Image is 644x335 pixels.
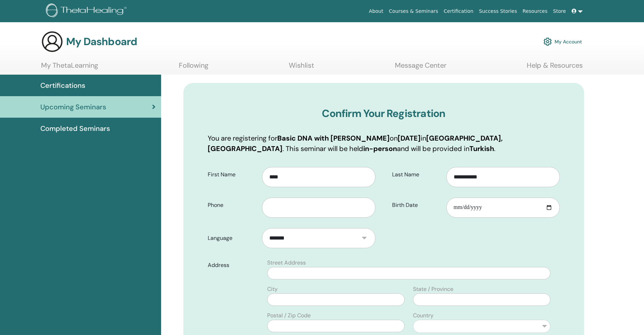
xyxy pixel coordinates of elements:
[202,232,262,245] label: Language
[41,31,63,53] img: generic-user-icon.jpg
[40,80,85,91] span: Certifications
[208,107,560,120] h3: Confirm Your Registration
[398,134,421,143] b: [DATE]
[267,285,278,293] label: City
[40,102,106,112] span: Upcoming Seminars
[550,5,569,18] a: Store
[476,5,520,18] a: Success Stories
[469,144,494,153] b: Turkish
[386,5,441,18] a: Courses & Seminars
[387,168,446,181] label: Last Name
[277,134,390,143] b: Basic DNA with [PERSON_NAME]
[202,259,263,272] label: Address
[543,34,582,49] a: My Account
[40,123,110,134] span: Completed Seminars
[179,61,208,75] a: Following
[543,36,552,48] img: cog.svg
[366,5,386,18] a: About
[441,5,476,18] a: Certification
[208,133,560,154] p: You are registering for on in . This seminar will be held and will be provided in .
[413,311,434,320] label: Country
[267,259,306,267] label: Street Address
[66,35,137,48] h3: My Dashboard
[202,199,262,212] label: Phone
[520,5,550,18] a: Resources
[289,61,314,75] a: Wishlist
[41,61,98,75] a: My ThetaLearning
[387,199,446,212] label: Birth Date
[413,285,453,293] label: State / Province
[202,168,262,181] label: First Name
[46,3,129,19] img: logo.png
[267,311,311,320] label: Postal / Zip Code
[395,61,446,75] a: Message Center
[527,61,583,75] a: Help & Resources
[363,144,397,153] b: in-person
